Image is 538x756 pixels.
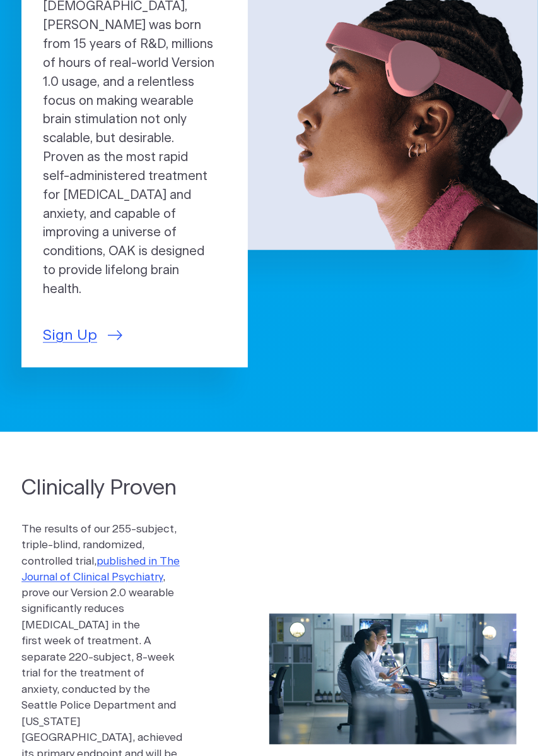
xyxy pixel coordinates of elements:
[43,325,122,347] a: Sign Up
[21,474,183,503] h2: Clinically Proven
[21,556,180,583] a: published in The Journal of Clinical Psychiatry
[43,325,97,347] span: Sign Up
